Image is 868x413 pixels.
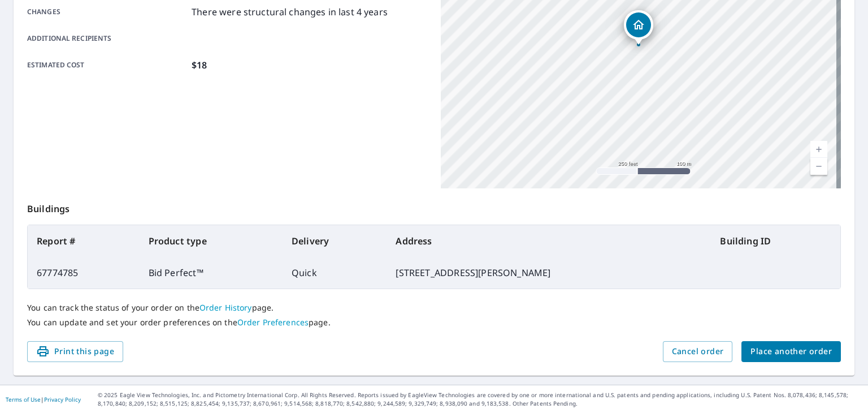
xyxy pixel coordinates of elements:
a: Current Level 17, Zoom Out [810,158,827,175]
p: You can track the status of your order on the page. [27,303,841,313]
div: Dropped pin, building 1, Residential property, 4740 Glenn Pine Ln Boynton Beach, FL 33436 [624,10,653,45]
p: | [6,396,81,403]
p: Estimated cost [27,58,187,72]
a: Order Preferences [237,317,309,328]
th: Product type [140,225,283,257]
a: Current Level 17, Zoom In [810,141,827,158]
th: Report # [28,225,140,257]
td: [STREET_ADDRESS][PERSON_NAME] [387,257,711,289]
a: Terms of Use [6,395,41,403]
p: Buildings [27,188,841,225]
button: Print this page [27,341,123,362]
td: Quick [283,257,387,289]
button: Place another order [741,341,841,362]
span: Place another order [750,345,832,359]
a: Privacy Policy [44,395,81,403]
th: Building ID [711,225,840,257]
td: Bid Perfect™ [140,257,283,289]
p: You can update and set your order preferences on the page. [27,317,841,328]
p: $18 [192,58,207,72]
th: Address [387,225,711,257]
p: © 2025 Eagle View Technologies, Inc. and Pictometry International Corp. All Rights Reserved. Repo... [98,391,862,408]
a: Order History [199,302,252,313]
th: Delivery [283,225,387,257]
p: Additional recipients [27,33,187,44]
span: Cancel order [672,345,724,359]
button: Cancel order [663,341,733,362]
td: 67774785 [28,257,140,289]
p: There were structural changes in last 4 years [192,5,388,19]
span: Print this page [36,345,114,359]
p: Changes [27,5,187,19]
